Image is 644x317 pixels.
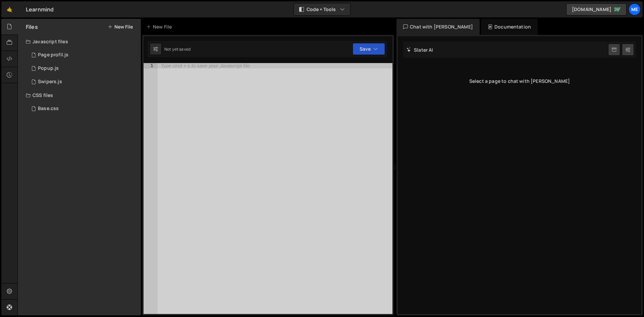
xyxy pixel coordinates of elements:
[353,43,385,55] button: Save
[144,63,158,68] div: 1
[38,52,68,58] div: Page profil.js
[407,47,433,53] h2: Slater AI
[146,23,174,30] div: New File
[38,79,62,85] div: Swipers.js
[161,63,251,68] div: Type cmd + s to save your Javascript file.
[26,102,141,115] div: 16075/43463.css
[38,106,59,112] div: Base.css
[38,65,59,71] div: Popup.js
[26,75,141,89] div: 16075/43439.js
[18,89,141,102] div: CSS files
[1,1,18,17] a: 🤙
[481,19,538,35] div: Documentation
[18,35,141,48] div: Javascript files
[26,23,38,31] h2: Files
[396,19,480,35] div: Chat with [PERSON_NAME]
[108,24,133,30] button: New File
[26,62,141,75] div: 16075/43124.js
[566,3,627,15] a: [DOMAIN_NAME]
[26,48,141,62] div: 16075/43125.js
[294,3,350,15] button: Code + Tools
[629,3,641,15] a: Me
[164,46,191,52] div: Not yet saved
[403,68,636,95] div: Select a page to chat with [PERSON_NAME]
[26,5,54,13] div: Learnmind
